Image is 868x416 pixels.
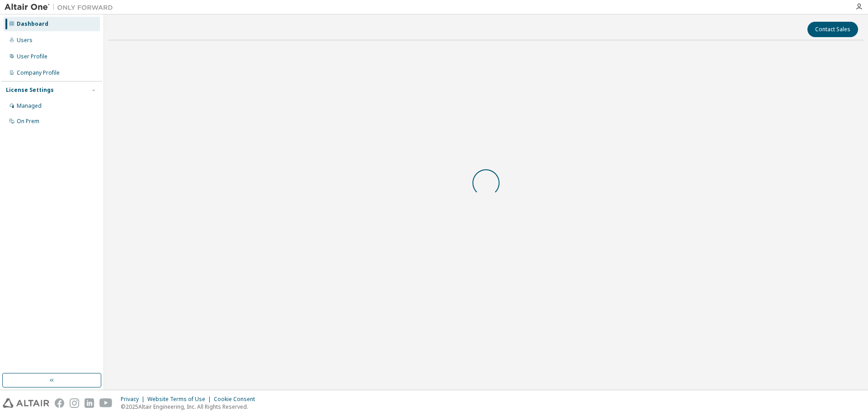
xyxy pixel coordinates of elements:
button: Contact Sales [807,22,858,37]
div: User Profile [17,53,47,60]
img: facebook.svg [55,398,64,408]
img: youtube.svg [99,398,113,408]
div: Company Profile [17,69,60,77]
img: linkedin.svg [85,398,94,408]
div: Managed [17,102,42,110]
div: Users [17,37,33,44]
div: License Settings [6,86,54,94]
img: Altair One [5,3,118,12]
div: Dashboard [17,20,48,28]
div: On Prem [17,118,39,125]
p: © 2025 Altair Engineering, Inc. All Rights Reserved. [121,403,260,411]
img: altair_logo.svg [3,398,49,408]
div: Cookie Consent [214,396,260,403]
div: Privacy [121,396,147,403]
div: Website Terms of Use [147,396,214,403]
img: instagram.svg [70,398,79,408]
